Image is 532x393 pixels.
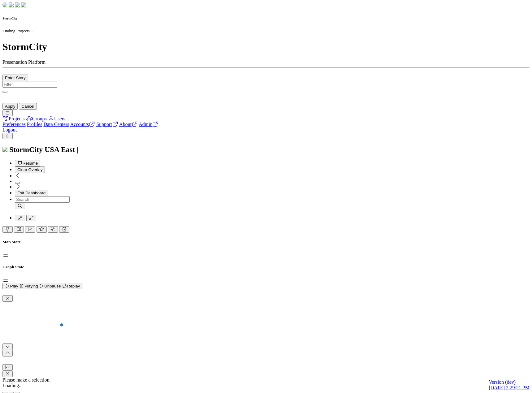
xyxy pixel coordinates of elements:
[139,122,159,127] a: Admin
[489,385,530,390] span: [DATE] 2:29:21 PM
[43,122,69,127] a: Data Centers
[77,145,78,153] span: |
[2,116,25,121] a: Projects
[21,2,26,7] img: chi-fish-blink.png
[2,122,26,127] a: Preferences
[48,116,65,121] a: Users
[2,16,530,20] h6: StormCity
[9,145,43,153] span: StormCity
[2,2,7,7] img: chi-fish-down.png
[96,122,118,127] a: Support
[489,379,530,391] a: Version (dev) [DATE] 2:29:21 PM
[15,166,45,173] button: Clear Overlay
[9,2,14,7] img: chi-fish-down.png
[119,122,138,127] a: About
[2,240,530,244] h5: Map State
[26,116,47,121] a: Groups
[15,160,40,166] button: Resume
[15,2,20,7] img: chi-fish-up.png
[5,284,18,288] span: Play
[62,284,80,288] span: Replay
[2,81,57,88] input: Filter
[2,103,18,110] button: Apply
[45,145,75,153] span: USA East
[39,284,61,288] span: Unpause
[2,383,530,388] div: Loading...
[70,122,95,127] a: Accounts
[2,28,33,33] small: Finding Projects...
[2,377,530,383] div: Please make a selection.
[2,41,530,53] h1: StormCity
[2,283,82,289] button: Play Playing Unpause Replay
[19,103,37,110] button: Cancel
[27,122,42,127] a: Profiles
[2,75,28,81] button: Enter Story
[2,127,17,132] a: Logout
[2,59,46,65] span: Presentation Platform
[15,196,70,203] input: Search
[19,284,38,288] span: Playing
[2,265,530,270] h5: Graph State
[2,147,7,152] img: chi-fish-icon.svg
[15,190,48,196] button: Exit Dashboard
